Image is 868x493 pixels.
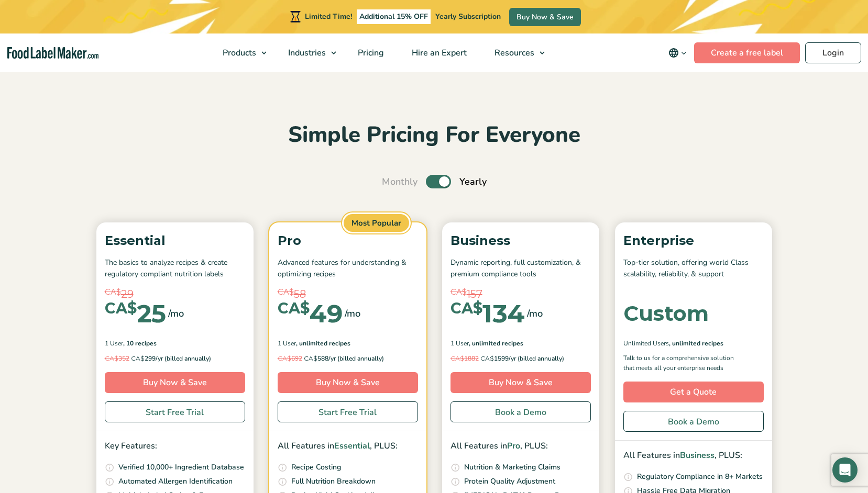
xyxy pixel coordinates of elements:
[680,450,715,461] span: Business
[481,33,550,72] a: Resources
[296,339,350,348] span: , Unlimited Recipes
[623,303,709,324] div: Custom
[219,47,257,59] span: Products
[278,401,418,422] a: Start Free Trial
[345,306,360,321] span: /mo
[105,257,245,281] p: The basics to analyze recipes & create regulatory compliant nutrition labels
[451,401,591,422] a: Book a Demo
[507,440,520,452] span: Pro
[623,353,744,373] p: Talk to us for a comprehensive solution that meets all your enterprise needs
[105,354,118,362] span: CA$
[278,339,296,348] span: 1 User
[426,175,451,188] label: Toggle
[451,354,479,363] del: 1882
[451,353,591,364] p: 1599/yr (billed annually)
[278,353,418,364] p: 588/yr (billed annually)
[105,301,166,326] div: 25
[451,257,591,281] p: Dynamic reporting, full customization, & premium compliance tools
[118,462,244,473] p: Verified 10,000+ Ingredient Database
[209,33,272,72] a: Products
[168,306,184,321] span: /mo
[623,231,764,251] p: Enterprise
[278,231,418,251] p: Pro
[623,382,764,402] a: Get a Quote
[357,9,431,24] span: Additional 15% OFF
[480,354,494,362] span: CA$
[278,301,343,326] div: 49
[285,47,327,59] span: Industries
[398,33,478,72] a: Hire an Expert
[105,231,245,251] p: Essential
[467,286,482,302] span: 157
[274,33,342,72] a: Industries
[451,372,591,393] a: Buy Now & Save
[451,339,469,348] span: 1 User
[278,372,418,393] a: Buy Now & Save
[294,286,306,302] span: 58
[304,354,317,362] span: CA$
[669,339,723,348] span: , Unlimited Recipes
[451,440,591,453] p: All Features in , PLUS:
[278,257,418,281] p: Advanced features for understanding & optimizing recipes
[435,12,501,21] span: Yearly Subscription
[623,449,764,463] p: All Features in , PLUS:
[278,301,310,316] span: CA$
[105,286,121,298] span: CA$
[121,286,134,302] span: 29
[451,231,591,251] p: Business
[334,440,370,452] span: Essential
[131,354,145,362] span: CA$
[278,354,302,363] del: 692
[105,372,245,393] a: Buy Now & Save
[451,301,482,316] span: CA$
[527,306,543,321] span: /mo
[694,42,800,63] a: Create a free label
[105,401,245,422] a: Start Free Trial
[278,440,418,453] p: All Features in , PLUS:
[451,301,525,326] div: 134
[291,462,341,473] p: Recipe Costing
[451,286,467,298] span: CA$
[637,471,763,483] p: Regulatory Compliance in 8+ Markets
[105,354,129,363] del: 352
[623,339,669,348] span: Unlimited Users
[291,476,376,487] p: Full Nutrition Breakdown
[278,354,291,362] span: CA$
[451,354,464,362] span: CA$
[491,47,535,59] span: Resources
[464,476,555,487] p: Protein Quality Adjustment
[623,411,764,432] a: Book a Demo
[459,175,487,189] span: Yearly
[105,301,137,316] span: CA$
[118,476,233,487] p: Automated Allergen Identification
[805,42,861,63] a: Login
[355,47,385,59] span: Pricing
[344,33,395,72] a: Pricing
[105,353,245,364] p: 299/yr (billed annually)
[464,462,561,473] p: Nutrition & Marketing Claims
[105,339,123,348] span: 1 User
[469,339,523,348] span: , Unlimited Recipes
[305,12,352,21] span: Limited Time!
[409,47,468,59] span: Hire an Expert
[832,457,858,483] div: Open Intercom Messenger
[91,121,777,150] h2: Simple Pricing For Everyone
[342,212,411,234] span: Most Popular
[509,8,581,26] a: Buy Now & Save
[123,339,157,348] span: , 10 Recipes
[623,257,764,281] p: Top-tier solution, offering world Class scalability, reliability, & support
[382,175,417,189] span: Monthly
[278,286,294,298] span: CA$
[105,440,245,453] p: Key Features:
